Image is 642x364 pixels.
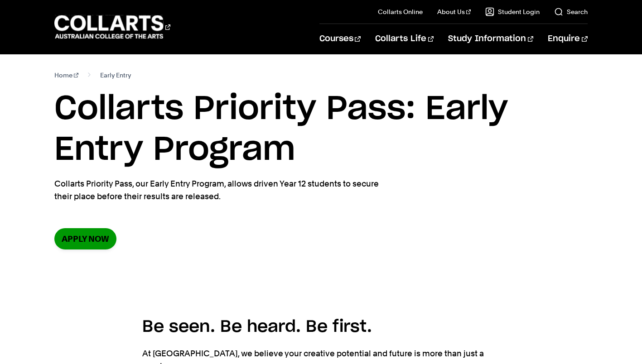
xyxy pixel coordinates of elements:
[319,24,361,54] a: Courses
[54,14,170,40] div: Go to homepage
[142,319,372,335] span: Be seen. Be heard. Be first.
[485,7,540,16] a: Student Login
[448,24,533,54] a: Study Information
[548,24,587,54] a: Enquire
[54,177,385,203] p: Collarts Priority Pass, our Early Entry Program, allows driven Year 12 students to secure their p...
[54,228,116,249] a: Apply now
[378,7,423,16] a: Collarts Online
[375,24,434,54] a: Collarts Life
[437,7,471,16] a: About Us
[100,69,131,81] span: Early Entry
[54,69,78,81] a: Home
[54,89,587,170] h1: Collarts Priority Pass: Early Entry Program
[554,7,588,16] a: Search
